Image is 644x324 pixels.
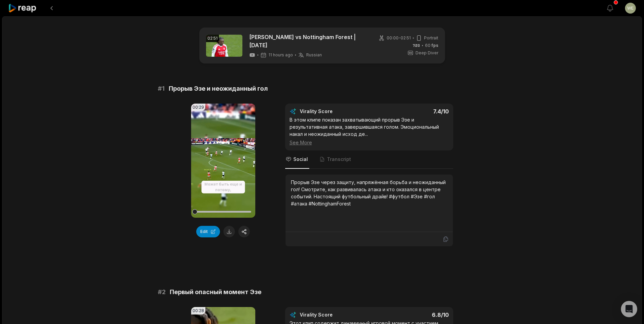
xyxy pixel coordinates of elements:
[376,311,449,318] div: 6.8 /10
[306,52,322,58] span: Russian
[290,139,449,146] div: See More
[290,116,449,146] div: В этом клипе показан захватывающий прорыв Эзе и результативная атака, завершившаяся голом. Эмоцио...
[293,156,308,163] span: Social
[300,311,373,318] div: Virality Score
[285,150,453,169] nav: Tabs
[158,84,165,93] span: # 1
[158,287,166,297] span: # 2
[169,84,268,93] span: Прорыв Эзе и неожиданный гол
[269,52,293,58] span: 11 hours ago
[431,43,438,48] span: fps
[621,301,637,317] div: Open Intercom Messenger
[416,50,438,56] span: Deep Diver
[376,108,449,115] div: 7.4 /10
[249,33,366,49] a: [PERSON_NAME] vs Nottingham Forest | [DATE]
[425,42,438,49] span: 60
[387,35,411,41] span: 00:00 - 02:51
[300,108,373,115] div: Virality Score
[291,179,447,207] div: Прорыв Эзе через защиту, напряжённая борьба и неожиданный гол! Смотрите, как развивалась атака и ...
[196,226,220,237] button: Edit
[170,287,261,297] span: Первый опасный момент Эзе
[327,156,351,163] span: Transcript
[424,35,438,41] span: Portrait
[191,104,255,218] video: Your browser does not support mp4 format.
